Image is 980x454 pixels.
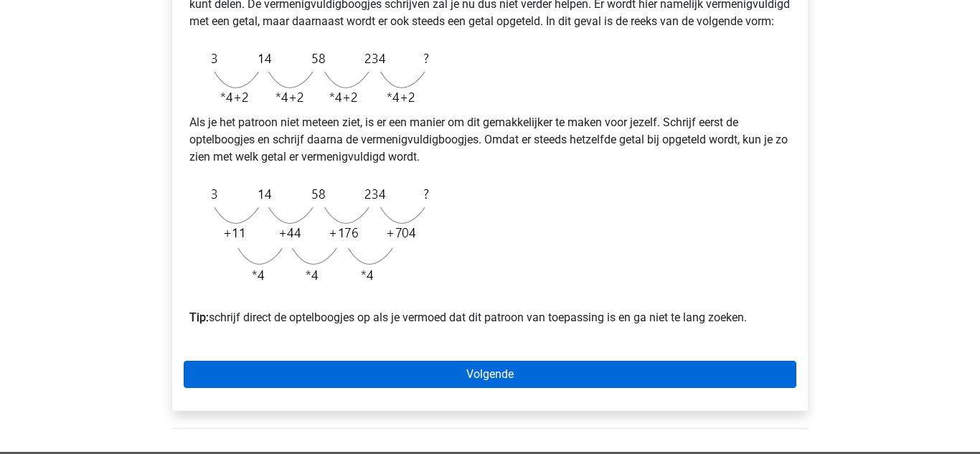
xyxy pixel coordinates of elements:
[189,42,436,114] img: Exponential_Example_2_2.png
[189,177,436,292] img: Exponential_Example_2_3.png
[189,311,209,324] b: Tip:
[189,114,791,166] p: Als je het patroon niet meteen ziet, is er een manier om dit gemakkelijker te maken voor jezelf. ...
[184,361,796,388] a: Volgende
[189,292,791,326] p: schrijf direct de optelboogjes op als je vermoed dat dit patroon van toepassing is en ga niet te ...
